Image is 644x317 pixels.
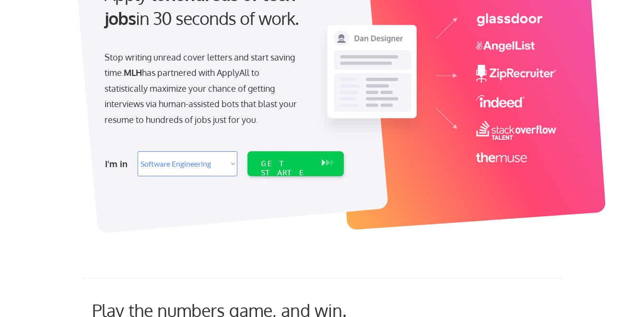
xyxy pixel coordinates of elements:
[105,156,132,171] div: I'm in
[124,67,142,78] strong: MLH
[261,159,312,187] div: GET STARTED
[105,49,302,127] div: Stop writing unread cover letters and start saving time. has partnered with ApplyAll to statistic...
